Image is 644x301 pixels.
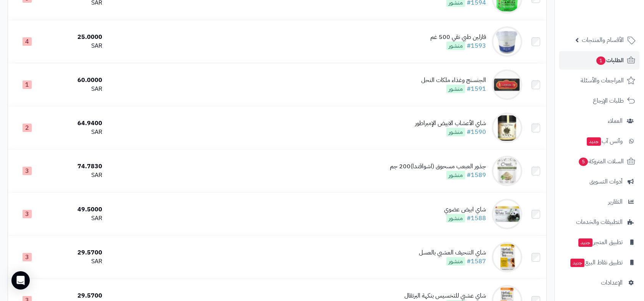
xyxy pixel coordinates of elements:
span: منشور [446,171,465,179]
img: جذور العبعب مسحوق (اشواقندا)200 جم [492,156,522,186]
div: SAR [49,85,102,93]
a: تطبيق نقاط البيعجديد [559,253,639,272]
a: الطلبات1 [559,51,639,69]
a: أدوات التسويق [559,172,639,191]
span: منشور [446,85,465,93]
a: وآتس آبجديد [559,132,639,150]
span: منشور [446,257,465,266]
div: SAR [49,42,102,50]
div: شاي ابيض عضوي [444,205,486,214]
a: السلات المتروكة5 [559,152,639,171]
img: فازلين طبي نقي 500 غم [492,26,522,57]
a: #1593 [467,41,486,50]
span: الأقسام والمنتجات [582,35,624,45]
div: الجنسنج وغذاء ملكات النحل [421,76,486,85]
a: الإعدادات [559,274,639,292]
img: شاي الأعشاب الابيض الإمبراطور [492,113,522,143]
div: SAR [49,128,102,137]
div: 29.5700 [49,291,102,300]
span: 1 [596,56,605,65]
div: SAR [49,257,102,266]
span: منشور [446,214,465,222]
a: التقارير [559,193,639,211]
a: #1590 [467,127,486,137]
img: شاي التنحيف العشبي بالعسل [492,242,522,272]
span: جديد [570,259,584,267]
div: 74.7830 [49,162,102,171]
a: العملاء [559,112,639,130]
div: 29.5700 [49,248,102,257]
span: منشور [446,128,465,136]
a: المراجعات والأسئلة [559,71,639,90]
span: 1 [23,80,32,89]
a: طلبات الإرجاع [559,92,639,110]
span: السلات المتروكة [578,156,624,167]
a: #1587 [467,257,486,266]
span: التقارير [608,196,623,207]
span: 2 [23,124,32,132]
span: تطبيق المتجر [578,237,623,248]
a: تطبيق المتجرجديد [559,233,639,251]
div: SAR [49,171,102,180]
div: 64.9400 [49,119,102,128]
div: 49.5000 [49,205,102,214]
span: العملاء [608,116,623,126]
span: الإعدادات [601,277,623,288]
span: 5 [579,158,588,166]
div: شاي التنحيف العشبي بالعسل [419,248,486,257]
a: التطبيقات والخدمات [559,213,639,231]
span: منشور [446,42,465,50]
span: المراجعات والأسئلة [581,75,624,86]
span: 3 [23,167,32,175]
div: 25.0000 [49,33,102,42]
div: Open Intercom Messenger [11,271,30,290]
span: الطلبات [596,55,624,66]
span: 3 [23,253,32,261]
a: #1589 [467,171,486,180]
a: #1588 [467,214,486,223]
span: جديد [578,238,592,247]
div: جذور العبعب مسحوق (اشواقندا)200 جم [390,162,486,171]
img: الجنسنج وغذاء ملكات النحل [492,69,522,100]
span: طلبات الإرجاع [593,95,624,106]
div: 60.0000 [49,76,102,85]
div: فازلين طبي نقي 500 غم [430,33,486,42]
span: أدوات التسويق [589,176,623,187]
img: شاي ابيض عضوي [492,199,522,229]
div: SAR [49,214,102,223]
span: 4 [23,37,32,46]
span: تطبيق نقاط البيع [570,257,623,268]
span: وآتس آب [586,136,623,146]
a: #1591 [467,84,486,93]
div: شاي عشبي للتخسيس بنكهة البرتقال [404,291,486,300]
span: جديد [587,137,601,146]
span: التطبيقات والخدمات [576,217,623,227]
div: شاي الأعشاب الابيض الإمبراطور [415,119,486,128]
span: 3 [23,210,32,218]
